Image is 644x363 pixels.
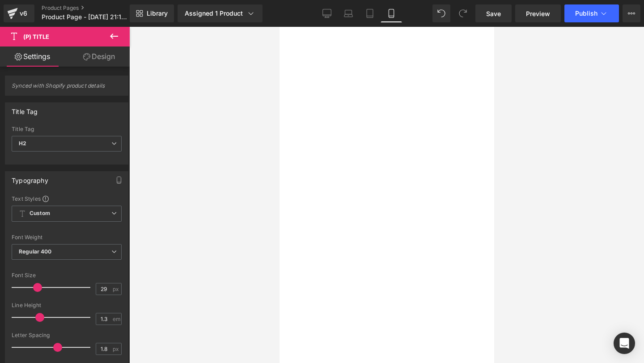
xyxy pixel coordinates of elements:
[19,140,26,147] b: H2
[185,9,255,18] div: Assigned 1 Product
[12,103,38,115] div: Title Tag
[614,333,635,354] div: Open Intercom Messenger
[30,210,50,217] b: Custom
[515,4,561,22] a: Preview
[23,33,49,40] span: (P) Title
[12,82,122,95] span: Synced with Shopify product details
[42,4,144,12] a: Product Pages
[623,4,640,22] button: More
[19,248,52,255] b: Regular 400
[12,172,48,184] div: Typography
[42,13,127,21] span: Product Page - [DATE] 21:18:06
[12,302,122,308] div: Line Height
[130,4,174,22] a: New Library
[12,332,122,338] div: Letter Spacing
[12,234,122,241] div: Font Weight
[564,4,619,22] button: Publish
[381,4,402,22] a: Mobile
[113,346,120,352] span: px
[316,4,338,22] a: Desktop
[359,4,381,22] a: Tablet
[4,4,34,22] a: v6
[12,126,122,132] div: Title Tag
[526,9,550,18] span: Preview
[113,286,120,292] span: px
[12,272,122,279] div: Font Size
[454,4,472,22] button: Redo
[432,4,450,22] button: Undo
[67,46,131,67] a: Design
[12,195,122,202] div: Text Styles
[575,10,597,17] span: Publish
[147,9,168,17] span: Library
[18,8,29,19] div: v6
[113,316,120,322] span: em
[486,9,501,18] span: Save
[338,4,359,22] a: Laptop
